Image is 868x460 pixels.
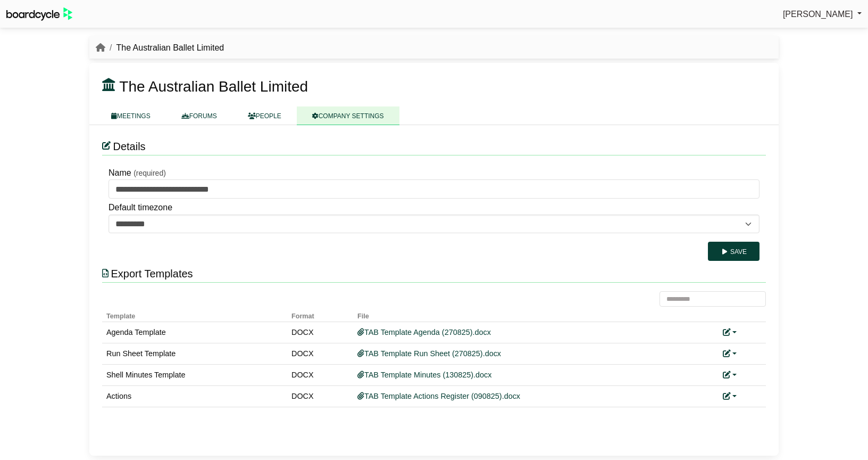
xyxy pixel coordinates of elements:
td: DOCX [287,386,353,407]
small: (required) [133,169,166,177]
a: FORUMS [166,106,232,125]
nav: breadcrumb [96,41,224,55]
td: Run Sheet Template [102,343,287,365]
td: Actions [102,386,287,407]
td: Shell Minutes Template [102,365,287,386]
span: [PERSON_NAME] [783,10,853,19]
a: [PERSON_NAME] [783,7,862,21]
span: The Australian Ballet Limited [119,78,308,95]
button: Save [708,242,759,261]
td: Agenda Template [102,322,287,343]
th: File [353,307,719,322]
th: Format [287,307,353,322]
a: MEETINGS [96,106,166,125]
a: TAB Template Minutes (130825).docx [357,371,491,379]
a: COMPANY SETTINGS [297,106,399,125]
span: Details [113,141,145,152]
label: Name [108,166,131,180]
td: DOCX [287,343,353,365]
td: DOCX [287,322,353,343]
a: PEOPLE [232,106,297,125]
label: Default timezone [108,201,172,215]
span: Export Templates [111,268,193,280]
th: Template [102,307,287,322]
a: TAB Template Agenda (270825).docx [357,328,491,336]
li: The Australian Ballet Limited [105,41,224,55]
td: DOCX [287,365,353,386]
a: TAB Template Actions Register (090825).docx [357,392,520,400]
img: BoardcycleBlackGreen-aaafeed430059cb809a45853b8cf6d952af9d84e6e89e1f1685b34bfd5cb7d64.svg [6,7,72,21]
a: TAB Template Run Sheet (270825).docx [357,349,501,358]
